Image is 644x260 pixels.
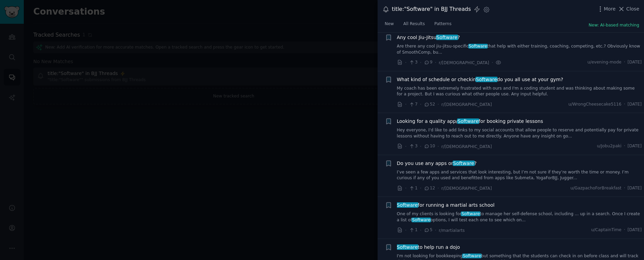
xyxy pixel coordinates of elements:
[397,86,642,97] a: My coach has been extremely frustrated with ours and I'm a coding student and was thinking about ...
[405,227,406,234] span: ·
[424,101,435,108] span: 52
[424,185,435,191] span: 12
[424,59,432,66] span: 9
[397,202,495,209] span: for running a martial arts school
[397,160,477,167] a: Do you use any apps orSoftware?
[412,218,431,222] span: Software
[397,244,460,251] a: Softwareto help run a dojo
[468,44,488,49] span: Software
[396,244,418,250] span: Software
[397,169,642,181] a: I’ve seen a few apps and services that look interesting, but I’m not sure if they’re worth the ti...
[420,101,421,108] span: ·
[624,227,625,233] span: ·
[397,118,543,125] span: Looking for a quality app/ for booking private lessons
[401,19,427,33] a: All Results
[457,118,479,124] span: Software
[397,34,460,41] span: Any cool Jiu-Jitsu ?
[462,254,482,258] span: Software
[441,102,492,107] span: r/[DEMOGRAPHIC_DATA]
[397,202,495,209] a: Softwarefor running a martial arts school
[628,227,642,233] span: [DATE]
[588,59,622,66] span: u/evening-mode
[437,185,439,192] span: ·
[439,228,465,233] span: r/martialarts
[397,118,543,125] a: Looking for a quality app/Softwarefor booking private lessons
[409,227,417,233] span: 1
[591,227,621,233] span: u/CaptainTime
[405,185,406,192] span: ·
[424,227,432,233] span: 5
[434,21,451,27] span: Patterns
[397,211,642,223] a: One of my clients is looking forSoftwareto manage her self-defense school, including ... up in a ...
[589,22,639,29] button: New: AI-based matching
[439,60,489,65] span: r/[DEMOGRAPHIC_DATA]
[409,101,417,108] span: 7
[624,143,625,149] span: ·
[397,34,460,41] a: Any cool Jiu-JitsuSoftware?
[461,211,481,216] span: Software
[424,143,435,149] span: 10
[568,101,621,108] span: u/WrongCheesecake5116
[397,76,563,83] a: What kind of schedule or checkinSoftwaredo you all use at your gym?
[628,185,642,191] span: [DATE]
[624,59,625,66] span: ·
[420,185,421,192] span: ·
[397,127,642,139] a: Hey everyone, I'd like to add links to my social accounts that allow people to reserve and potent...
[385,21,394,27] span: New
[436,35,458,40] span: Software
[392,5,471,14] div: title:"Software" in BJJ Threads
[597,5,616,13] button: More
[397,244,460,251] span: to help run a dojo
[604,5,616,13] span: More
[441,186,492,191] span: r/[DEMOGRAPHIC_DATA]
[437,143,439,150] span: ·
[396,202,418,208] span: Software
[420,227,421,234] span: ·
[420,59,421,66] span: ·
[409,143,417,149] span: 3
[405,59,406,66] span: ·
[405,101,406,108] span: ·
[571,185,622,191] span: u/GazpachoForBreakfast
[628,143,642,149] span: [DATE]
[397,76,563,83] span: What kind of schedule or checkin do you all use at your gym?
[624,101,625,108] span: ·
[441,144,492,149] span: r/[DEMOGRAPHIC_DATA]
[628,59,642,66] span: [DATE]
[628,101,642,108] span: [DATE]
[420,143,421,150] span: ·
[624,185,625,191] span: ·
[397,160,477,167] span: Do you use any apps or ?
[435,227,436,234] span: ·
[435,59,436,66] span: ·
[382,19,396,33] a: New
[491,59,493,66] span: ·
[409,59,417,66] span: 3
[453,161,475,166] span: Software
[397,43,642,55] a: Are there any cool jiu-jitsu-specificSoftwarethat help with either training, coaching, competing,...
[626,5,639,13] span: Close
[475,77,498,82] span: Software
[409,185,417,191] span: 1
[437,101,439,108] span: ·
[618,5,639,13] button: Close
[403,21,425,27] span: All Results
[405,143,406,150] span: ·
[432,19,454,33] a: Patterns
[597,143,622,149] span: u/Jobu2paki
